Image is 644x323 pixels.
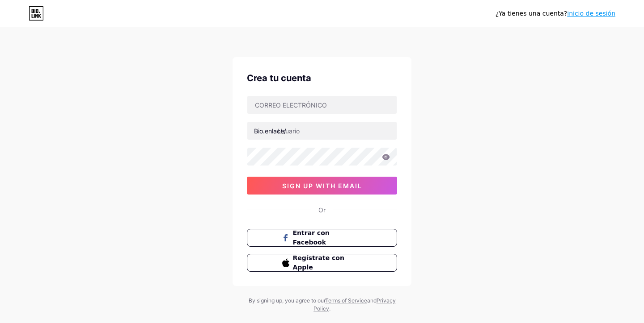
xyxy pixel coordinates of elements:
[247,254,397,272] button: Regístrate con Apple
[496,9,615,18] div: ¿Ya tienes una cuenta?
[293,228,362,247] span: Entrar con Facebook
[247,177,397,195] button: sign up with email
[247,96,397,114] input: CORREO ELECTRÓNICO
[318,205,326,215] div: Or
[246,297,398,313] div: By signing up, you agree to our and .
[293,253,362,272] span: Regístrate con Apple
[247,229,397,247] button: Entrar con Facebook
[567,10,615,17] a: inicio de sesión
[247,71,397,85] div: Crea tu cuenta
[282,182,362,190] span: sign up with email
[254,126,286,136] div: Bio.enlace/
[247,122,397,140] input: Usuario
[325,297,367,304] a: Terms of Service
